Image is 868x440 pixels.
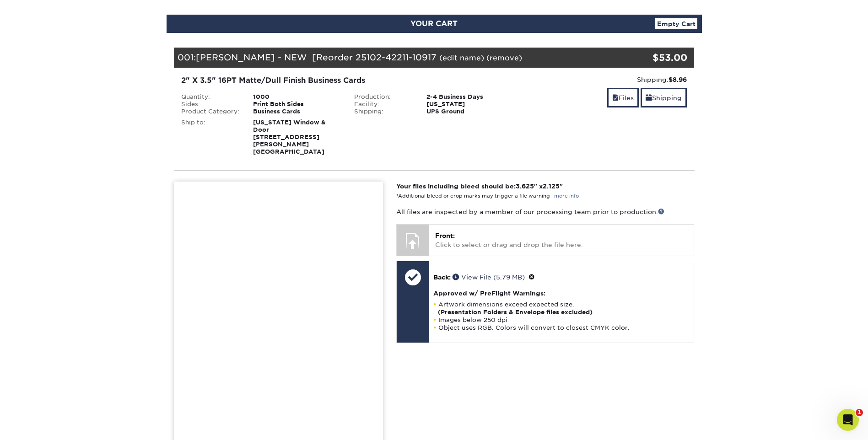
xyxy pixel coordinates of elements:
[246,108,347,115] div: Business Cards
[253,119,325,155] strong: [US_STATE] Window & Door [STREET_ADDRESS][PERSON_NAME] [GEOGRAPHIC_DATA]
[612,94,619,102] span: files
[528,75,687,84] div: Shipping:
[435,231,687,250] p: Click to select or drag and drop the file here.
[837,409,859,431] iframe: Intercom live chat
[453,274,525,281] a: View File (5.79 MB)
[347,101,420,108] div: Facility:
[174,93,247,101] div: Quantity:
[516,182,534,190] span: 3.625
[420,93,521,101] div: 2-4 Business Days
[347,108,420,115] div: Shipping:
[396,207,694,216] p: All files are inspected by a member of our processing team prior to production.
[433,324,689,332] li: Object uses RGB. Colors will convert to closest CMYK color.
[856,409,863,416] span: 1
[607,88,639,107] a: Files
[669,76,687,83] strong: $8.96
[410,19,458,28] span: YOUR CART
[433,316,689,324] li: Images below 250 dpi
[543,182,560,190] span: 2.125
[174,101,247,108] div: Sides:
[196,52,437,62] span: [PERSON_NAME] - NEW [Reorder 25102-42211-10917
[554,193,579,199] a: more info
[420,101,521,108] div: [US_STATE]
[174,119,247,156] div: Ship to:
[174,108,247,115] div: Product Category:
[646,94,652,102] span: shipping
[433,290,689,297] h4: Approved w/ PreFlight Warnings:
[486,54,522,62] a: (remove)
[396,193,579,199] small: *Additional bleed or crop marks may trigger a file warning –
[655,18,697,29] a: Empty Cart
[181,75,514,86] div: 2" X 3.5" 16PT Matte/Dull Finish Business Cards
[246,93,347,101] div: 1000
[347,93,420,101] div: Production:
[439,54,484,62] a: (edit name)
[246,101,347,108] div: Print Both Sides
[608,51,688,64] div: $53.00
[438,309,593,316] strong: (Presentation Folders & Envelope files excluded)
[433,300,689,316] li: Artwork dimensions exceed expected size.
[396,182,563,190] strong: Your files including bleed should be: " x "
[174,48,608,68] div: 001:
[435,232,455,239] span: Front:
[433,274,451,281] span: Back:
[420,108,521,115] div: UPS Ground
[641,88,687,107] a: Shipping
